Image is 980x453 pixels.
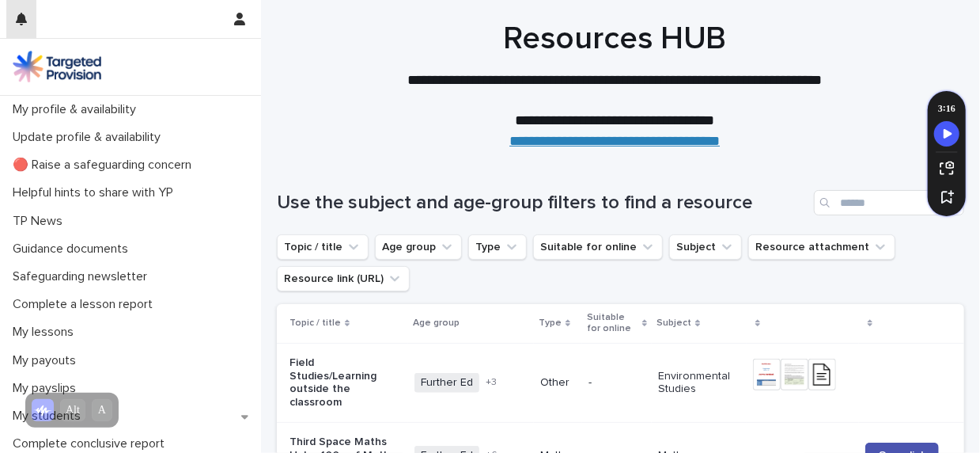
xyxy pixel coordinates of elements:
p: Type [539,314,562,332]
tr: Field Studies/Learning outside the classroomFurther Ed+3Other-Environmental Studies [277,343,964,422]
p: Subject [656,314,691,332]
p: Update profile & availability [6,130,173,145]
p: My payouts [6,353,89,368]
p: Age group [413,314,460,332]
p: My students [6,409,93,424]
button: Resource attachment [748,234,895,260]
span: Further Ed [414,373,479,393]
p: Suitable for online [587,309,638,338]
p: Topic / title [289,314,341,332]
p: Helpful hints to share with YP [6,185,186,200]
input: Search [814,190,964,215]
button: Type [468,234,527,260]
p: Complete a lesson report [6,297,165,312]
button: Age group [375,234,462,260]
h1: Use the subject and age-group filters to find a resource [277,192,808,215]
button: Suitable for online [533,234,663,260]
img: M5nRWzHhSzIhMunXDL62 [13,51,101,82]
p: 🔴 Raise a safeguarding concern [6,158,204,173]
p: My profile & availability [6,102,149,117]
p: My payslips [6,381,89,396]
p: Guidance documents [6,242,141,257]
p: TP News [6,214,75,229]
p: - [588,376,645,390]
p: Environmental Studies [658,370,740,397]
h1: Resources HUB [277,20,953,58]
button: Resource link (URL) [277,266,410,291]
span: + 3 [486,378,497,387]
p: Field Studies/Learning outside the classroom [289,356,402,409]
button: Topic / title [277,234,369,260]
p: Other [540,376,576,390]
button: Subject [669,234,742,260]
p: My lessons [6,325,86,340]
p: Complete conclusive report [6,436,177,451]
p: Safeguarding newsletter [6,269,160,284]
